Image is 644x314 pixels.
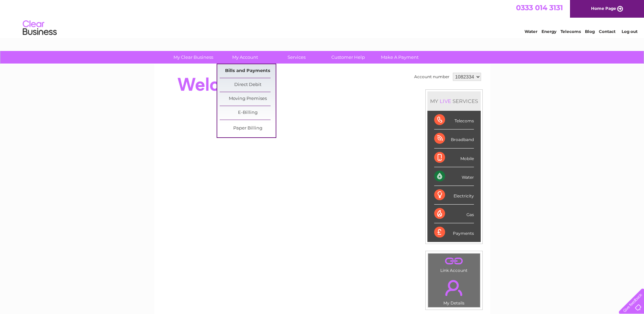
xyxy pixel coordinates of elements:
[434,129,474,148] div: Broadband
[22,18,57,38] img: logo.png
[220,106,276,120] a: E-Billing
[434,223,474,242] div: Payments
[541,29,556,34] a: Energy
[525,29,537,34] a: Water
[372,51,428,64] a: Make A Payment
[585,29,595,34] a: Blog
[269,51,325,64] a: Services
[220,64,276,78] a: Bills and Payments
[438,98,453,104] div: LIVE
[428,253,480,275] td: Link Account
[428,274,480,308] td: My Details
[516,3,563,12] a: 0333 014 3131
[560,29,581,34] a: Telecoms
[430,276,478,300] a: .
[220,92,276,106] a: Moving Premises
[434,111,474,129] div: Telecoms
[165,51,221,64] a: My Clear Business
[430,255,478,267] a: .
[434,167,474,186] div: Water
[220,78,276,92] a: Direct Debit
[162,4,483,33] div: Clear Business is a trading name of Verastar Limited (registered in [GEOGRAPHIC_DATA] No. 3667643...
[320,51,376,64] a: Customer Help
[220,122,276,135] a: Paper Billing
[599,29,615,34] a: Contact
[412,71,451,83] td: Account number
[434,149,474,167] div: Mobile
[434,205,474,223] div: Gas
[427,91,481,111] div: MY SERVICES
[622,29,638,34] a: Log out
[217,51,273,64] a: My Account
[434,186,474,205] div: Electricity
